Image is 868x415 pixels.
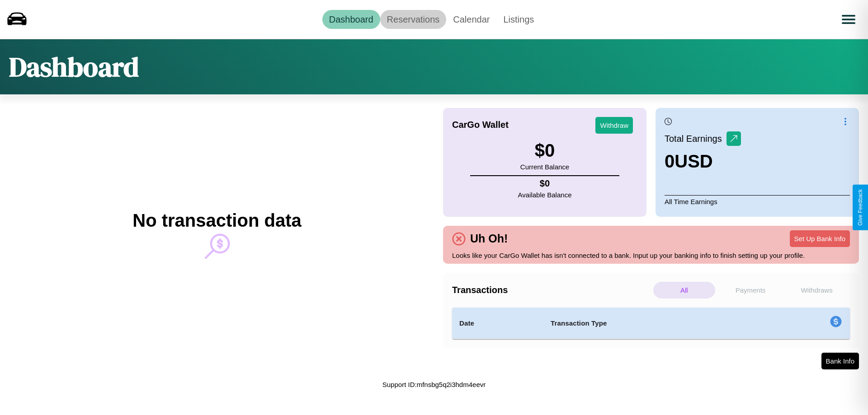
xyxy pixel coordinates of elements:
h3: 0 USD [665,151,741,172]
a: Listings [496,10,541,29]
h2: No transaction data [132,210,301,231]
a: Calendar [446,10,496,29]
p: Looks like your CarGo Wallet has isn't connected to a bank. Input up your banking info to finish ... [452,249,850,261]
button: Bank Info [821,353,859,369]
button: Withdraw [595,117,633,134]
p: All Time Earnings [665,195,850,208]
p: All [653,282,715,298]
h4: Transaction Type [551,318,756,329]
p: Withdraws [786,282,848,298]
h4: $ 0 [518,178,572,189]
button: Set Up Bank Info [790,230,850,247]
h1: Dashboard [9,48,139,85]
button: Open menu [836,7,861,32]
h4: CarGo Wallet [452,120,509,130]
p: Available Balance [518,189,572,201]
h3: $ 0 [520,140,569,161]
p: Total Earnings [665,131,726,147]
a: Reservations [380,10,447,29]
p: Current Balance [520,161,569,173]
h4: Uh Oh! [466,232,512,245]
p: Support ID: mfnsbg5q2i3hdm4eevr [382,378,486,391]
div: Give Feedback [857,189,863,226]
a: Dashboard [322,10,380,29]
table: simple table [452,308,850,339]
p: Payments [720,282,782,298]
h4: Date [459,318,536,329]
h4: Transactions [452,285,651,295]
